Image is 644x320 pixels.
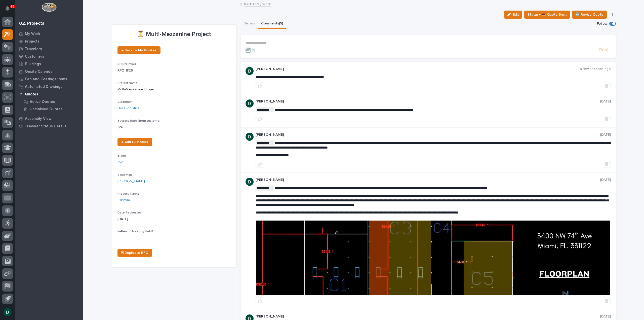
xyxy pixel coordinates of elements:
[524,11,570,19] button: Status→ 📤 Quote Sent
[25,62,41,66] p: Buildings
[11,5,14,8] p: 85
[25,47,42,51] p: Travelers
[528,12,567,18] span: Status→ 📤 Quote Sent
[15,68,83,75] a: Onsite Calendar
[117,46,160,54] a: ← Back to My Quotes
[122,140,148,144] span: + Add Customer
[117,211,142,214] span: Date Requested
[599,47,609,53] span: Post
[575,12,603,18] span: 🆕 Revise Quote
[258,19,286,29] button: Comments (5)
[15,38,83,45] a: Projects
[15,45,83,53] a: Travelers
[25,32,40,36] p: My Work
[19,105,83,113] a: Unclaimed Quotes
[600,133,611,137] p: [DATE]
[603,116,611,122] button: Delete post
[117,119,162,122] span: Success Rate (from customer)
[42,3,56,12] img: Workspace Logo
[256,314,600,319] p: [PERSON_NAME]
[19,98,83,105] a: Active Quotes
[246,99,254,108] img: ACg8ocJgdhFn4UJomsYM_ouCmoNuTXbjHW0N3LU2ED0DpQ4pt1V6hA=s96-c
[256,133,600,137] p: [PERSON_NAME]
[572,11,607,19] button: 🆕 Revise Quote
[117,179,145,184] a: [PERSON_NAME]
[25,69,54,74] p: Onsite Calendar
[117,138,152,146] a: + Add Customer
[117,100,132,103] span: Customer
[117,31,230,38] p: ⏳ Multi-Mezzanine Project
[30,107,63,112] p: Unclaimed Quotes
[117,68,230,73] p: RFQ11826
[15,75,83,83] a: Fab and Coatings Items
[25,54,44,59] p: Customers
[597,47,611,53] button: Post
[117,63,136,66] span: RFQ Number
[15,122,83,130] a: Traveler Status Details
[600,99,611,104] p: [DATE]
[580,67,611,71] p: a few seconds ago
[25,77,67,82] p: Fab and Coatings Items
[256,67,580,71] p: [PERSON_NAME]
[256,298,264,304] button: like this post
[597,22,607,26] p: Follow
[15,60,83,68] a: Buildings
[246,67,254,75] img: ACg8ocJgdhFn4UJomsYM_ouCmoNuTXbjHW0N3LU2ED0DpQ4pt1V6hA=s96-c
[15,30,83,38] a: My Work
[256,83,264,89] button: like this post
[25,39,39,44] p: Projects
[2,3,13,14] button: Notifications
[25,117,51,121] p: Assembly View
[25,85,62,89] p: Automated Drawings
[117,217,230,222] p: [DATE]
[117,249,152,257] a: ⎘ Duplicate RFQ
[117,192,140,195] span: Product Type(s)
[25,92,38,97] p: Quotes
[15,115,83,122] a: Assembly View
[2,307,13,317] button: users-avatar
[15,90,83,98] a: Quotes
[19,21,44,26] div: 02. Projects
[256,178,600,182] p: [PERSON_NAME]
[117,125,230,130] p: 0 %
[117,173,132,176] span: Salesman
[603,298,611,304] button: Delete post
[117,230,153,233] span: In-Person Meeting Held?
[600,314,611,319] p: [DATE]
[256,161,264,167] button: like this post
[15,53,83,60] a: Customers
[117,235,230,241] p: -
[240,19,258,29] button: Details
[256,116,264,122] button: like this post
[256,99,600,104] p: [PERSON_NAME]
[25,124,66,129] p: Traveler Status Details
[122,49,156,52] span: ← Back to My Quotes
[15,83,83,90] a: Automated Drawings
[117,154,126,157] span: Brand
[246,178,254,186] img: ACg8ocJgdhFn4UJomsYM_ouCmoNuTXbjHW0N3LU2ED0DpQ4pt1V6hA=s96-c
[30,100,55,104] p: Active Quotes
[603,83,611,89] button: Delete post
[117,160,123,165] a: PWI
[117,198,130,203] a: Custom
[603,161,611,167] button: Delete post
[122,251,148,255] span: ⎘ Duplicate RFQ
[246,133,254,141] img: ACg8ocJgdhFn4UJomsYM_ouCmoNuTXbjHW0N3LU2ED0DpQ4pt1V6hA=s96-c
[6,6,13,14] div: Notifications85
[504,11,522,19] button: Edit
[117,87,230,92] p: Multi-Mezzanine Project
[513,12,519,17] span: Edit
[600,178,611,182] p: [DATE]
[117,82,138,85] span: Project Name
[117,106,139,111] a: FloraLogistics
[244,1,271,7] a: Back toMy Work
